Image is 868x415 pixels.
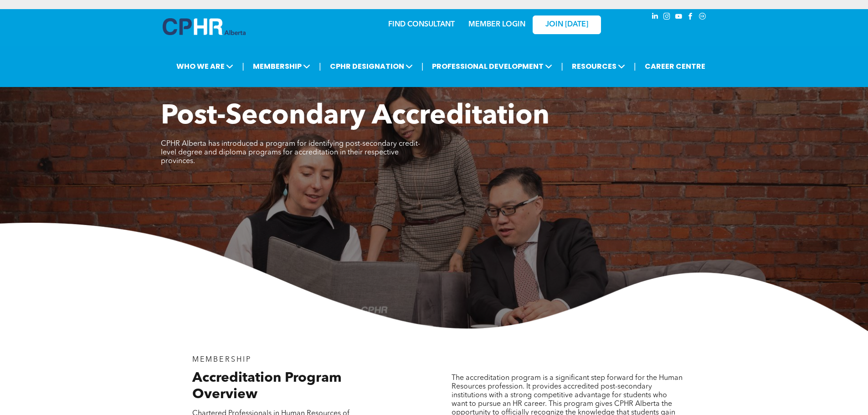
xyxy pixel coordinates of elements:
a: youtube [674,11,684,24]
span: MEMBERSHIP [192,356,252,364]
li: | [319,57,321,76]
span: CPHR Alberta has introduced a program for identifying post-secondary credit-level degree and dipl... [161,140,420,165]
a: JOIN [DATE] [533,15,601,34]
span: Post-Secondary Accreditation [161,103,550,130]
li: | [561,57,563,76]
img: A blue and white logo for cp alberta [163,18,246,35]
a: CAREER CENTRE [642,58,708,75]
span: MEMBERSHIP [250,58,313,75]
span: PROFESSIONAL DEVELOPMENT [429,58,555,75]
li: | [634,57,636,76]
a: instagram [662,11,672,24]
a: FIND CONSULTANT [388,21,455,28]
a: MEMBER LOGIN [468,21,525,28]
a: Social network [698,11,708,24]
span: RESOURCES [569,58,628,75]
span: CPHR DESIGNATION [327,58,416,75]
span: WHO WE ARE [174,58,236,75]
li: | [421,57,424,76]
a: linkedin [650,11,660,24]
span: Accreditation Program Overview [192,371,342,401]
li: | [242,57,244,76]
a: facebook [686,11,696,24]
span: JOIN [DATE] [545,20,588,29]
